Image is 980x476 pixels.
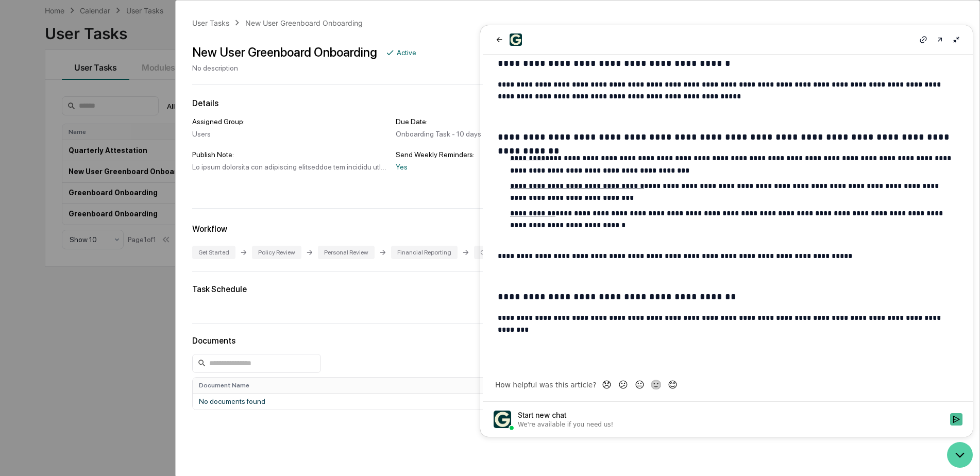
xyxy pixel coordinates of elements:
div: No description [192,64,416,72]
div: Financial Reporting [391,246,458,259]
div: New User Greenboard Onboarding [192,45,377,60]
div: Users [192,130,387,138]
div: Other Common Reporting [474,246,558,259]
td: No documents found [193,393,793,410]
div: Publish Note: [192,150,387,159]
div: Policy Review [252,246,301,259]
div: Workflow [192,224,227,234]
div: Send Weekly Reminders: [396,150,591,159]
div: Details [192,98,218,108]
div: Onboarding Task - 10 days [396,130,591,138]
iframe: Open customer support [947,442,975,470]
div: Assigned Group: [192,117,387,126]
th: Document Name [193,378,527,393]
div: Task Schedule [192,284,794,294]
div: User Tasks [192,19,229,27]
div: Documents [192,336,794,346]
div: Get Started [192,246,235,259]
iframe: Customer support window [483,25,973,437]
div: Yes [396,163,591,171]
div: Active [397,48,416,57]
div: Lo ipsum dolorsita con adipiscing elitseddoe tem incididu utl etdolore, magnaa enima min veni qui... [192,163,387,171]
div: Due Date: [396,117,591,126]
div: Personal Review [318,246,375,259]
div: New User Greenboard Onboarding [245,19,363,27]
